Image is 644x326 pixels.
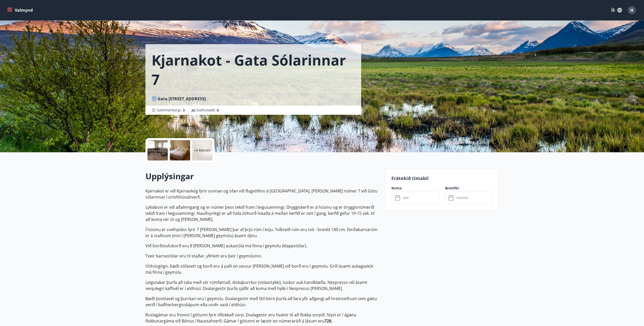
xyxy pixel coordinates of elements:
[145,188,379,200] p: Kjarnakot er við Kjarnaskóg fyrir sunnan og ofan við flugvöllinn á [GEOGRAPHIC_DATA]. [PERSON_NAM...
[445,186,492,191] label: Brottför
[157,108,185,113] span: Svefnherbergi :
[196,108,219,113] span: Svefnstæði :
[145,296,379,308] p: Bæði þvottavél og þurrkari eru í geymslu. Dvalargestir með lítil börn þurfa að fara yfir aðgengi ...
[145,312,379,324] p: Ruslagámar eru fremst í götunni fyrir óflokkað sorp. Dvalagestir eru hvattir til að flokka sorpið...
[626,4,638,16] button: H
[145,243,379,249] p: Við borðstofuborð eru 8 [PERSON_NAME] aukastóla má finna í geymslu (klappstólar).
[391,186,439,191] label: Koma
[158,96,206,102] span: Gata [STREET_ADDRESS]
[6,6,35,15] button: menu
[391,175,492,182] p: Frátekið tímabil
[152,50,355,89] h1: Kjarnakot - Gata sólarinnar 7
[630,7,633,13] span: H
[145,263,379,275] p: Útihúsgögn, bæði sófasett og borð eru á palli en sessur [PERSON_NAME] við borð eru í geymslu. Gri...
[145,204,379,222] p: Lyklaboxi er við aðalinngang og er númer þess tekið fram í leigusamningi. Öryggiskerfi er á húsin...
[183,108,185,112] span: 3
[608,6,625,15] button: ÍS
[194,148,211,153] p: +4 Myndir
[217,108,219,112] span: 6
[145,171,379,182] h2: Upplýsingar
[145,226,379,239] p: Í húsinu er svefnpláss fyrir 7 [PERSON_NAME] þar af þrjú rúm í koju. Tvíbreið rúm eru tvö - breid...
[145,279,379,291] p: Leigutakar þurfa að taka með sér rúmfatnað, diskaþurrkur (viskastykki), tuskur auk handklæða. Nes...
[324,318,332,324] strong: 728.
[145,253,379,259] p: Tveir barnastólar eru til staðar, yfirleitt eru þeir í geymslunni.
